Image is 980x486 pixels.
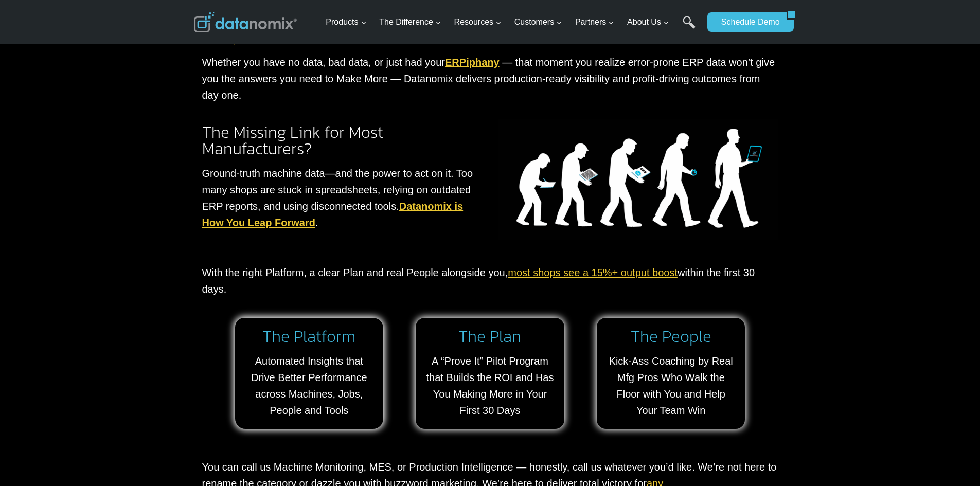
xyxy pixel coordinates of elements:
[202,165,482,231] p: Ground-truth machine data—and the power to act on it. Too many shops are stuck in spreadsheets, r...
[454,15,502,29] span: Resources
[707,12,787,32] a: Schedule Demo
[322,6,702,39] nav: Primary Navigation
[5,304,170,481] iframe: Popup CTA
[140,229,173,237] a: Privacy Policy
[627,15,669,29] span: About Us
[231,127,271,136] span: State/Region
[115,229,131,237] a: Terms
[202,201,464,228] a: Datanomix is How You Leap Forward
[202,54,778,103] p: Whether you have no data, bad data, or just had your — that moment you realize error-prone ERP da...
[231,43,278,52] span: Phone number
[202,124,482,157] h2: The Missing Link for Most Manufacturers?
[202,264,778,297] p: With the right Platform, a clear Plan and real People alongside you, within the first 30 days.
[575,15,614,29] span: Partners
[498,119,778,240] img: Datanomix is the missing link.
[445,57,500,68] a: ERPiphany
[508,267,678,278] a: most shops see a 15%+ output boost
[683,16,696,39] a: Search
[231,1,264,10] span: Last Name
[194,12,297,32] img: Datanomix
[326,15,366,29] span: Products
[514,15,562,29] span: Customers
[379,15,441,29] span: The Difference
